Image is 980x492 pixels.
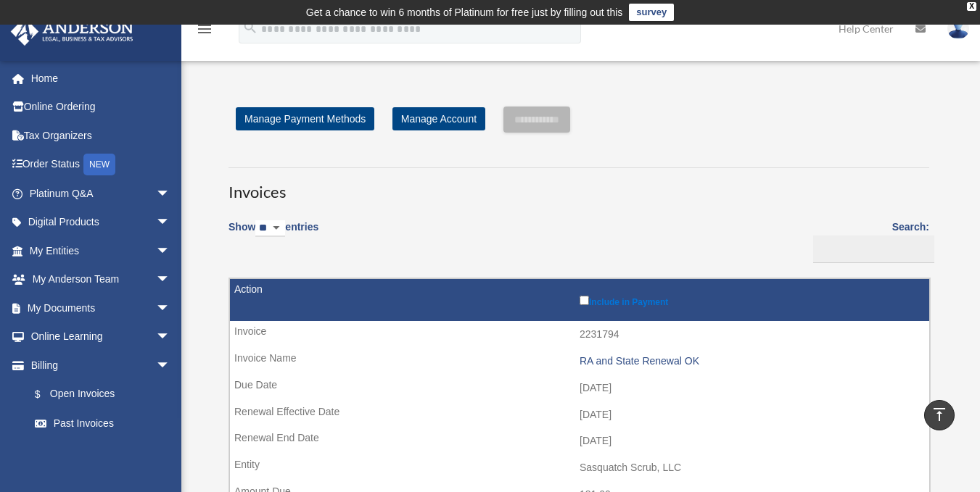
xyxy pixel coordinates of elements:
[931,406,948,423] i: vertical_align_top
[813,235,934,263] input: Search:
[20,438,185,467] a: Manage Payments
[156,265,185,295] span: arrow_drop_down
[10,208,192,237] a: Digital Productsarrow_drop_down
[629,4,674,21] a: survey
[20,409,185,438] a: Past Invoices
[10,121,192,150] a: Tax Organizers
[924,400,955,430] a: vertical_align_top
[10,179,192,208] a: Platinum Q&Aarrow_drop_down
[10,322,192,351] a: Online Learningarrow_drop_down
[10,351,185,380] a: Billingarrow_drop_down
[967,2,976,11] div: close
[230,454,929,482] td: Sasquatch Scrub, LLC
[580,355,922,367] div: RA and State Renewal OK
[83,154,115,175] div: NEW
[156,208,185,238] span: arrow_drop_down
[580,296,589,305] input: Include in Payment
[580,293,922,307] label: Include in Payment
[196,20,213,38] i: menu
[10,265,192,294] a: My Anderson Teamarrow_drop_down
[10,293,192,322] a: My Documentsarrow_drop_down
[306,4,623,21] div: Get a chance to win 6 months of Platinum for free just by filling out this
[228,218,318,251] label: Show entries
[10,150,192,180] a: Order StatusNEW
[10,64,192,93] a: Home
[230,321,929,349] td: 2231794
[10,93,192,122] a: Online Ordering
[10,236,192,265] a: My Entitiesarrow_drop_down
[43,385,50,404] span: $
[156,179,185,209] span: arrow_drop_down
[230,401,929,429] td: [DATE]
[7,17,138,46] img: Anderson Advisors Platinum Portal
[947,18,969,39] img: User Pic
[236,107,374,130] a: Manage Payment Methods
[392,107,485,130] a: Manage Account
[242,20,258,36] i: search
[156,351,185,380] span: arrow_drop_down
[20,380,178,409] a: $Open Invoices
[196,25,213,38] a: menu
[228,167,929,204] h3: Invoices
[156,293,185,323] span: arrow_drop_down
[156,236,185,266] span: arrow_drop_down
[808,218,929,263] label: Search:
[255,220,285,237] select: Showentries
[230,428,929,455] td: [DATE]
[230,375,929,402] td: [DATE]
[156,322,185,352] span: arrow_drop_down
